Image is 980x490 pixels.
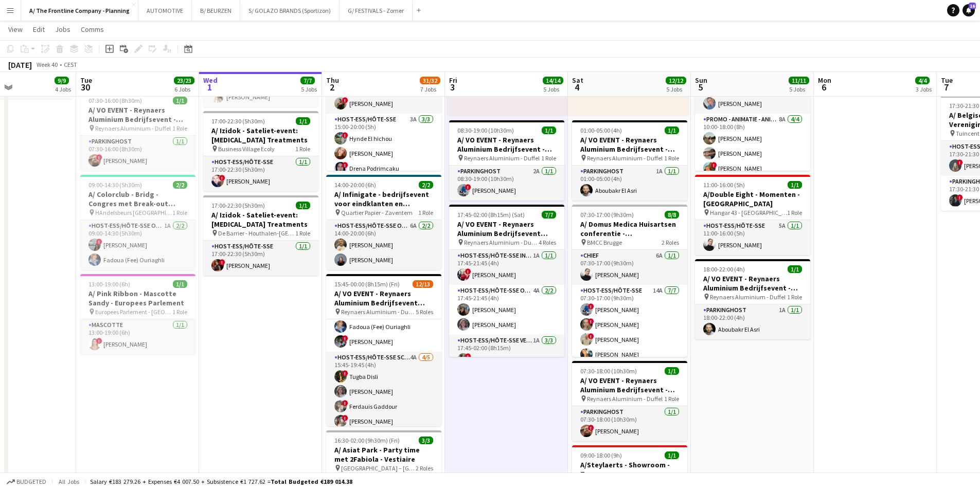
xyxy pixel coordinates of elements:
span: Budgeted [16,478,46,485]
a: 16 [963,4,975,16]
span: Jobs [55,25,70,34]
button: A/ The Frontline Company - Planning [21,1,138,21]
div: CEST [64,61,77,68]
button: Budgeted [5,476,48,487]
button: S/ GOLAZO BRANDS (Sportizon) [240,1,340,21]
button: AUTOMOTIVE [138,1,192,21]
span: All jobs [57,478,81,485]
div: [DATE] [8,60,32,70]
a: Comms [77,23,108,36]
a: Jobs [51,23,75,36]
button: B/ BEURZEN [192,1,240,21]
a: Edit [29,23,49,36]
span: Comms [81,25,104,34]
button: G/ FESTIVALS - Zomer [340,1,413,21]
span: Edit [33,25,45,34]
span: Week 40 [34,61,60,68]
span: Total Budgeted €189 014.38 [271,478,352,485]
div: Salary €183 279.26 + Expenses €4 007.50 + Subsistence €1 727.62 = [90,478,352,485]
span: View [8,25,23,34]
a: View [4,23,27,36]
span: 16 [969,3,976,9]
